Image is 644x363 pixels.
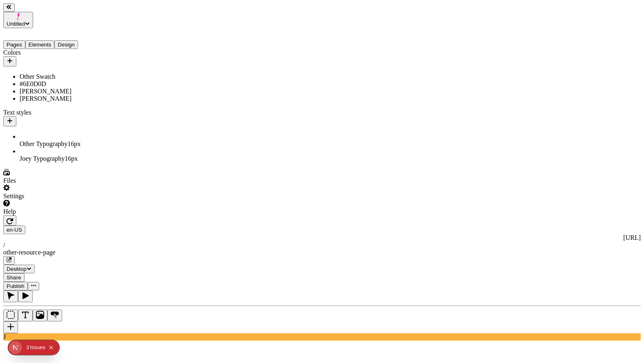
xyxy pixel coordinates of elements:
[7,274,21,281] span: Share
[3,282,28,290] button: Publish
[3,208,101,215] div: Help
[20,155,101,162] div: Joey Typography
[3,249,641,256] div: other-resource-page
[7,21,25,27] span: Untitled
[20,80,101,88] div: #6E0D0D
[3,310,18,321] button: Box
[3,241,641,249] div: /
[7,283,25,289] span: Publish
[65,155,78,162] span: 16 px
[7,266,27,272] span: Desktop
[20,140,101,148] div: Other Typography
[3,265,35,273] button: Desktop
[3,177,101,184] div: Files
[7,227,22,233] span: en-US
[47,310,62,321] button: Button
[3,234,641,241] div: [URL]
[3,40,25,49] button: Pages
[33,310,47,321] button: Image
[25,40,55,49] button: Elements
[67,140,80,147] span: 16 px
[3,226,25,234] button: Open locale picker
[3,193,101,200] div: Settings
[20,95,101,102] div: [PERSON_NAME]
[3,273,25,282] button: Share
[3,49,101,56] div: Colors
[3,12,33,28] button: Untitled
[3,109,101,116] div: Text styles
[20,73,101,80] div: Other Swatch
[54,40,78,49] button: Design
[18,310,33,321] button: Text
[3,333,641,341] div: J
[20,88,101,95] div: [PERSON_NAME]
